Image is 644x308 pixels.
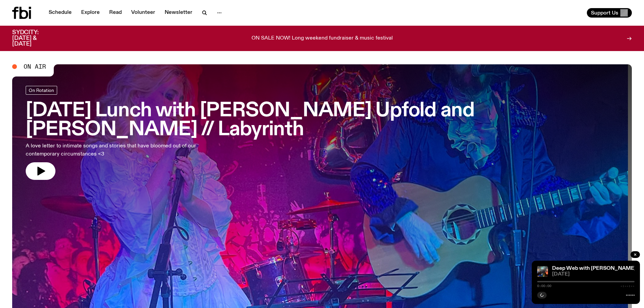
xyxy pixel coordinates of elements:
a: On Rotation [26,86,57,95]
span: 0:00:00 [537,284,551,288]
a: Explore [77,8,104,18]
a: Newsletter [161,8,196,18]
span: Support Us [591,10,618,16]
a: [DATE] Lunch with [PERSON_NAME] Upfold and [PERSON_NAME] // LabyrinthA love letter to intimate so... [26,86,618,180]
h3: SYDCITY: [DATE] & [DATE] [12,30,55,47]
p: ON SALE NOW! Long weekend fundraiser & music festival [252,35,393,42]
h3: [DATE] Lunch with [PERSON_NAME] Upfold and [PERSON_NAME] // Labyrinth [26,101,618,139]
span: [DATE] [552,272,635,277]
a: Volunteer [127,8,159,18]
a: Read [105,8,126,18]
a: Schedule [45,8,76,18]
a: Deep Web with [PERSON_NAME] [552,266,636,271]
span: -:--:-- [620,284,635,288]
button: Support Us [587,8,632,18]
p: A love letter to intimate songs and stories that have bloomed out of our contemporary circumstanc... [26,142,199,158]
span: On Rotation [29,88,54,93]
span: On Air [24,64,46,70]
